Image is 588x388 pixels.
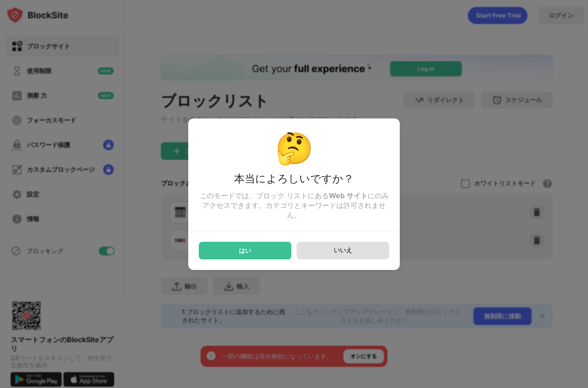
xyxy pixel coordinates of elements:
[329,191,368,200] strong: Web サイト
[199,172,389,191] div: 本当によろしいですか？
[199,191,389,220] div: このモードでは、ブロック リストにある にのみアクセスできます。カテゴリとキーワードは許可されません。
[334,246,352,255] div: いいえ
[239,247,251,254] div: はい
[199,129,389,166] div: 🤔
